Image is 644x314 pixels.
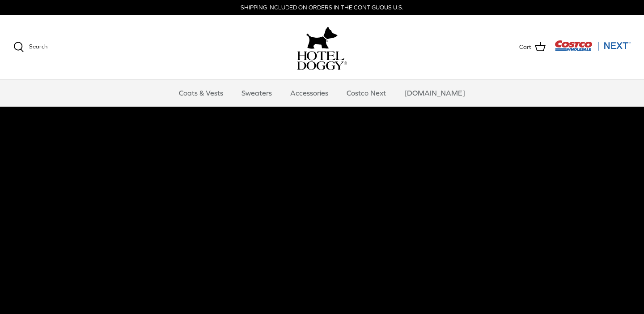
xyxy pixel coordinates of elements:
img: hoteldoggycom [297,51,347,70]
a: hoteldoggy.com hoteldoggycom [297,24,347,70]
a: Costco Next [339,79,394,106]
a: Visit Costco Next [555,46,631,52]
a: Accessories [282,79,336,106]
img: Costco Next [555,40,631,51]
span: Search [29,43,47,50]
a: Search [13,42,47,52]
a: Sweaters [233,79,280,106]
a: Coats & Vests [171,79,231,106]
a: Cart [519,41,546,53]
img: hoteldoggy.com [306,24,338,51]
span: Cart [519,43,531,52]
a: [DOMAIN_NAME] [396,79,473,106]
